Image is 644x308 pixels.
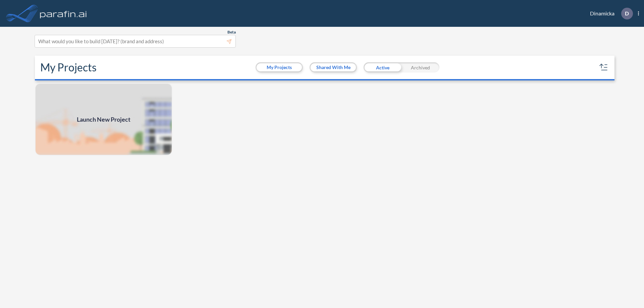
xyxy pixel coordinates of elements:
[598,62,609,73] button: sort
[35,83,172,156] img: add
[35,83,172,156] a: Launch New Project
[227,29,236,35] span: Beta
[364,62,401,72] div: Active
[77,115,130,124] span: Launch New Project
[39,7,88,20] img: logo
[257,63,302,71] button: My Projects
[625,10,629,16] p: D
[311,63,356,71] button: Shared With Me
[40,61,97,74] h2: My Projects
[401,62,439,72] div: Archived
[580,8,639,19] div: Dinamicka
